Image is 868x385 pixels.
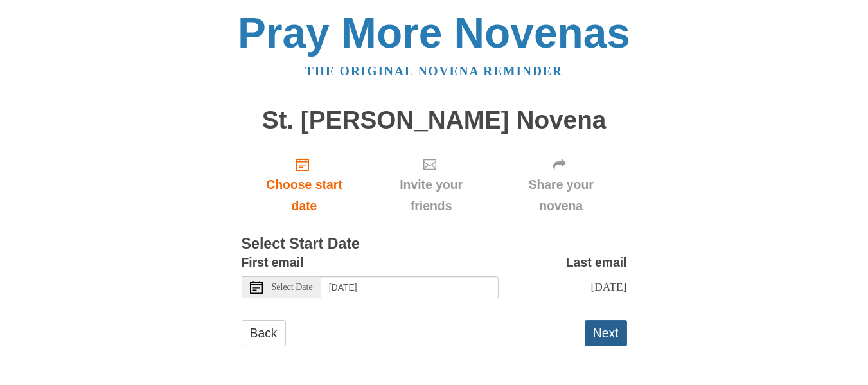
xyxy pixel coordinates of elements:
[566,252,627,273] label: Last email
[242,107,627,134] h1: St. [PERSON_NAME] Novena
[585,320,627,346] button: Next
[254,174,355,217] span: Choose start date
[242,236,627,253] h3: Select Start Date
[242,252,304,273] label: First email
[242,320,286,346] a: Back
[242,147,368,223] a: Choose start date
[495,147,627,223] div: Click "Next" to confirm your start date first.
[238,9,630,57] a: Pray More Novenas
[272,283,313,292] span: Select Date
[590,280,626,293] span: [DATE]
[367,147,495,223] div: Click "Next" to confirm your start date first.
[380,174,482,217] span: Invite your friends
[508,174,614,217] span: Share your novena
[305,64,563,78] a: The original novena reminder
